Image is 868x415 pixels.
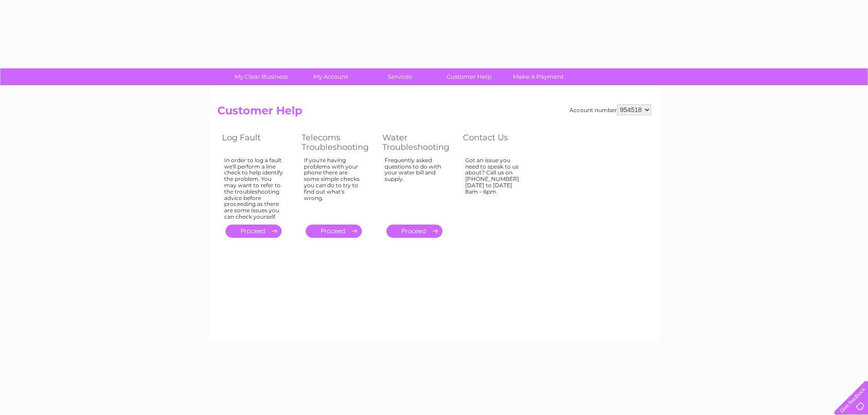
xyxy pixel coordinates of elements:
div: If you're having problems with your phone there are some simple checks you can do to try to find ... [304,157,364,216]
a: Customer Help [431,68,507,85]
a: My Clear Business [224,68,299,85]
a: . [226,225,282,238]
th: Telecoms Troubleshooting [297,130,378,154]
a: Services [362,68,437,85]
div: Frequently asked questions to do with your water bill and supply. [385,157,445,216]
a: . [306,225,362,238]
th: Contact Us [458,130,538,154]
div: Account number [570,104,651,115]
a: My Account [293,68,368,85]
a: . [386,225,442,238]
th: Water Troubleshooting [378,130,458,154]
a: Make A Payment [501,68,576,85]
th: Log Fault [217,130,297,154]
h2: Customer Help [217,104,651,122]
div: Got an issue you need to speak to us about? Call us on [PHONE_NUMBER] [DATE] to [DATE] 8am – 6pm. [465,157,524,216]
div: In order to log a fault we'll perform a line check to help identify the problem. You may want to ... [224,157,283,220]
